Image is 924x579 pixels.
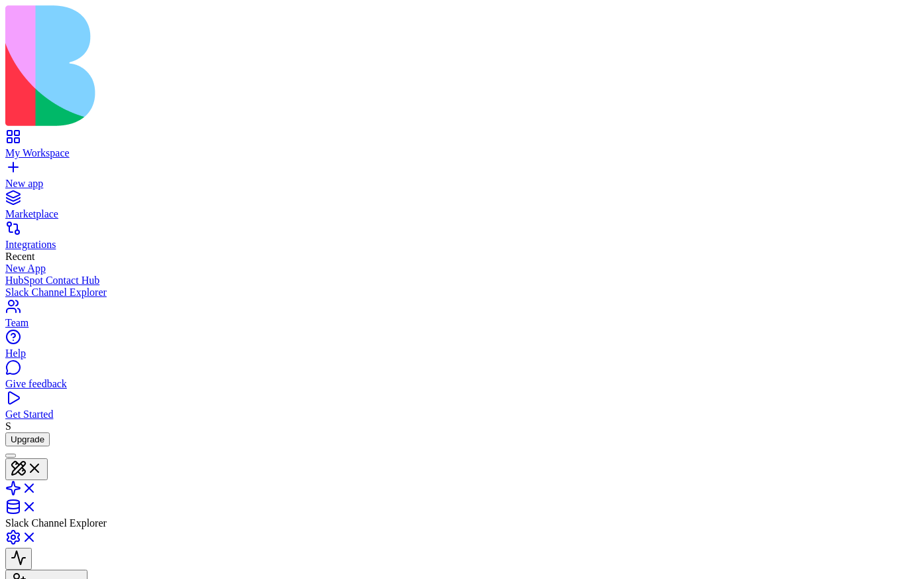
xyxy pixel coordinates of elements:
span: Slack Channel Explorer [5,517,107,529]
a: Upgrade [5,433,50,444]
span: Recent [5,251,34,262]
a: Integrations [5,227,919,251]
a: Get Started [5,397,919,420]
div: Help [5,348,919,359]
a: Team [5,305,919,329]
div: New app [5,178,919,190]
span: S [5,420,11,432]
a: Slack Channel Explorer [5,287,919,298]
a: Help [5,336,919,359]
a: My Workspace [5,135,919,159]
div: Give feedback [5,378,919,390]
button: Upgrade [5,432,50,446]
a: Give feedback [5,366,919,390]
a: HubSpot Contact Hub [5,275,919,287]
a: Marketplace [5,196,919,220]
a: New App [5,263,919,275]
div: Marketplace [5,208,919,220]
div: Get Started [5,409,919,420]
div: Integrations [5,239,919,251]
div: Team [5,317,919,329]
div: My Workspace [5,147,919,159]
img: logo [5,5,538,126]
a: New app [5,166,919,190]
